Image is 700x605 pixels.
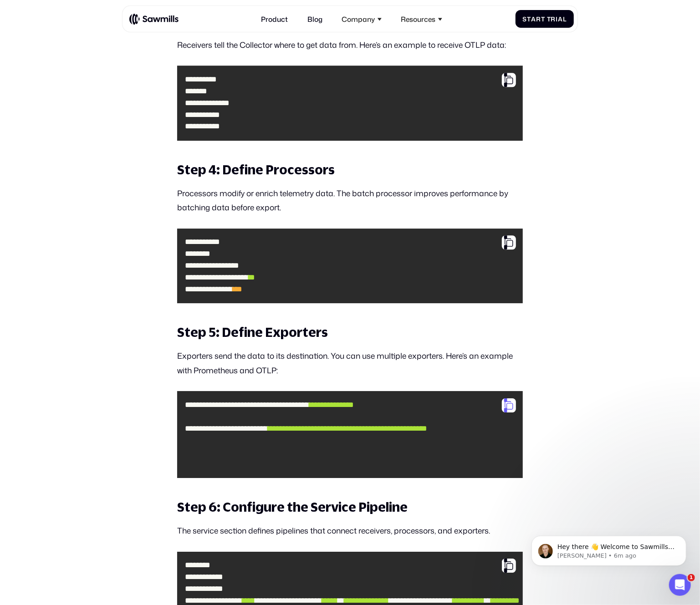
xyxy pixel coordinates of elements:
strong: Step 4: Define Processors [177,162,335,177]
span: r [536,15,541,23]
span: T [547,15,551,23]
strong: Step 5: Define Exporters [177,325,328,340]
a: Blog [302,10,327,28]
span: a [531,15,536,23]
div: Company [342,15,375,23]
iframe: Intercom live chat [669,574,691,596]
p: Message from Winston, sent 6m ago [40,35,157,43]
p: Receivers tell the Collector where to get data from. Here’s an example to receive OTLP data: [177,38,523,52]
span: l [563,15,567,23]
span: r [551,15,556,23]
p: Exporters send the data to its destination. You can use multiple exporters. Here’s an example wit... [177,349,523,377]
p: Processors modify or enrich telemetry data. The batch processor improves performance by batching ... [177,186,523,214]
span: t [541,15,545,23]
a: Product [256,10,293,28]
span: Hey there 👋 Welcome to Sawmills. The smart telemetry management platform that solves cost, qualit... [40,26,157,79]
a: StartTrial [516,10,574,28]
span: 1 [688,574,695,581]
div: Resources [401,15,435,23]
p: The service section defines pipelines that connect receivers, processors, and exporters. [177,524,523,538]
span: a [558,15,563,23]
span: i [556,15,558,23]
iframe: Intercom notifications message [518,517,700,580]
div: Resources [396,10,448,28]
div: Company [336,10,387,28]
span: t [527,15,531,23]
span: S [523,15,527,23]
strong: Step 6: Configure the Service Pipeline [177,499,408,514]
